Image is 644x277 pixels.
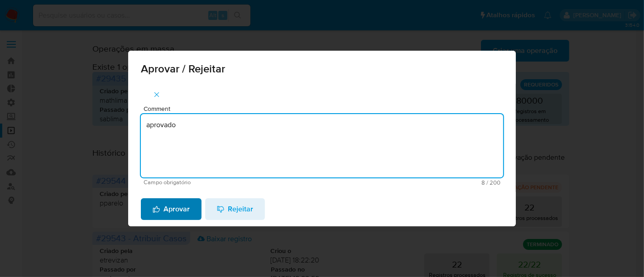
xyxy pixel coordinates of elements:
button: Aprovar [141,198,202,220]
button: Rejeitar [205,198,265,220]
span: Campo obrigatório [144,179,322,186]
span: Rejeitar [217,199,253,219]
span: Comment [144,105,506,112]
span: Aprovar / Rejeitar [141,63,503,74]
textarea: aprovado [141,114,503,177]
span: Aprovar [153,199,190,219]
span: Máximo 200 caracteres [322,180,500,186]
